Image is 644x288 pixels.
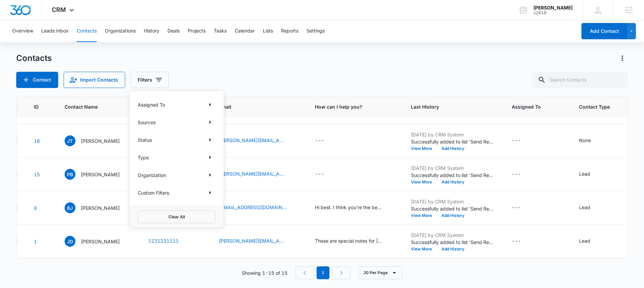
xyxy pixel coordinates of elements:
nav: Pagination [296,266,350,279]
button: View More [411,147,437,151]
p: Successfully added to list 'Send Review Request'. [411,239,496,246]
p: [DATE] by CRM System [411,198,496,205]
div: Contact Name - John Doe - Select to Edit Field [65,236,132,247]
button: Lists [263,20,273,42]
span: CRM [52,6,66,13]
div: --- [512,204,521,212]
div: Email - joey.tribbiani@friends.com - Select to Edit Field [219,137,299,145]
p: [PERSON_NAME] [81,204,120,212]
h1: Contacts [16,53,52,63]
div: Contact Type - Lead - Select to Edit Field [579,204,602,212]
div: Contact Name - Joey Tribbiani - Select to Edit Field [65,135,132,146]
span: Contact Name [65,103,122,110]
button: Settings [306,20,325,42]
div: None [579,137,591,144]
button: View More [411,180,437,184]
div: How can I help you? - These are special notes for John Doe. - Select to Edit Field [315,237,395,245]
button: Actions [617,53,628,64]
div: --- [512,170,521,178]
em: 1 [317,266,329,279]
a: [EMAIL_ADDRESS][DOMAIN_NAME] [219,204,286,211]
p: [PERSON_NAME] [81,171,120,178]
button: Calendar [235,20,255,42]
a: 1231231111 [148,237,179,244]
div: These are special notes for [PERSON_NAME]. [315,237,383,244]
button: Show Organization filters [205,170,215,180]
p: [DATE] by CRM System [411,131,496,138]
p: [PERSON_NAME] [81,238,120,245]
input: Search Contacts [532,72,628,88]
span: Last History [411,103,486,110]
p: Custom Filters [138,189,169,196]
p: [DATE] by CRM System [411,164,496,172]
div: account id [533,10,573,15]
div: Contact Name - Bradley J Darnell - Select to Edit Field [65,202,132,213]
span: ID [34,103,39,110]
span: JD [65,236,75,247]
div: Contact Name - Phoebe Buffay - Select to Edit Field [65,169,132,180]
div: --- [315,170,324,178]
div: --- [512,137,521,145]
button: Tasks [214,20,227,42]
div: Contact Type - Lead - Select to Edit Field [579,237,602,245]
button: Deals [167,20,180,42]
button: Show Type filters [205,152,215,163]
p: [DATE] by CRM System [411,231,496,239]
div: Lead [579,237,590,244]
button: Add Contact [16,72,58,88]
button: Clear All [138,211,215,223]
div: Phone - (123) 123-1111 - Select to Edit Field [148,237,191,245]
div: Assigned To - - Select to Edit Field [512,170,533,178]
div: --- [512,237,521,245]
div: Assigned To - - Select to Edit Field [512,137,533,145]
div: Assigned To - - Select to Edit Field [512,237,533,245]
p: Sources [138,119,156,126]
button: Add History [437,247,469,251]
button: Leads Inbox [41,20,69,42]
p: Type [138,154,149,161]
button: 20 Per Page [359,266,402,279]
div: Email - john.doe@mymarketing360.com - Select to Edit Field [219,237,299,245]
p: Successfully added to list 'Send Review Request'. [411,205,496,212]
div: Email - phoebe.buffay@friends.com - Select to Edit Field [219,170,299,178]
div: --- [315,137,324,145]
div: Contact Type - Lead - Select to Edit Field [579,170,602,178]
span: Assigned To [512,103,553,110]
div: Hi best. I think you're the best. Circle one if you would like a kiss. Yes No [315,204,383,211]
button: View More [411,214,437,218]
div: How can I help you? - Hi best. I think you're the best. Circle one if you would like a kiss. Yes ... [315,204,395,212]
div: Email - Anthrosites@gmail.com - Select to Edit Field [219,204,299,212]
a: [PERSON_NAME][EMAIL_ADDRESS][DOMAIN_NAME] [219,170,286,177]
button: Add History [437,180,469,184]
p: Successfully added to list 'Send Review Request'. [411,138,496,145]
button: Show Sources filters [205,117,215,128]
a: Navigate to contact details page for Phoebe Buffay [34,172,40,177]
span: Contact Type [579,103,610,110]
button: Show Status filters [205,134,215,145]
button: Overview [12,20,33,42]
button: Contacts [77,20,97,42]
button: Add Contact [581,23,627,39]
button: Import Contacts [64,72,125,88]
button: View More [411,247,437,251]
p: Assigned To [138,101,165,108]
p: [PERSON_NAME] [81,137,120,145]
button: Organizations [105,20,136,42]
a: [PERSON_NAME][EMAIL_ADDRESS][PERSON_NAME][DOMAIN_NAME] [219,237,286,244]
button: Show Custom Filters filters [205,187,215,198]
button: Add History [437,147,469,151]
button: Show Assigned To filters [205,99,215,110]
a: [PERSON_NAME][EMAIL_ADDRESS][DOMAIN_NAME] [219,137,286,144]
a: Navigate to contact details page for Joey Tribbiani [34,138,40,144]
button: Projects [188,20,206,42]
div: Lead [579,170,590,177]
div: Contact Type - None - Select to Edit Field [579,137,603,145]
p: Status [138,136,152,143]
button: Add History [437,214,469,218]
span: JT [65,135,75,146]
div: How can I help you? - - Select to Edit Field [315,170,336,178]
div: Lead [579,204,590,211]
a: Navigate to contact details page for Bradley J Darnell [34,205,37,211]
span: PB [65,169,75,180]
button: Filters [131,72,169,88]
